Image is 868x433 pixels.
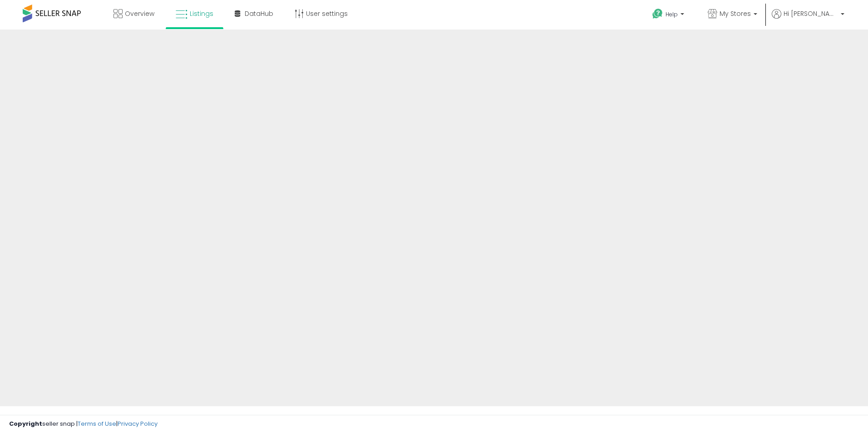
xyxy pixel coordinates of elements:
[245,9,273,18] span: DataHub
[645,1,693,30] a: Help
[125,9,154,18] span: Overview
[720,9,751,18] span: My Stores
[190,9,213,18] span: Listings
[784,9,838,18] span: Hi [PERSON_NAME]
[666,10,678,18] span: Help
[772,9,844,30] a: Hi [PERSON_NAME]
[652,8,663,20] i: Get Help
